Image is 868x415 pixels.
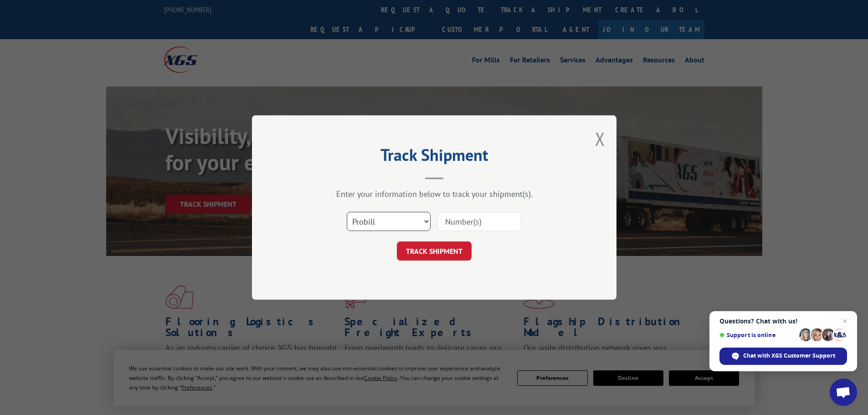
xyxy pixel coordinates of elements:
[830,379,857,406] div: Open chat
[743,352,835,360] span: Chat with XGS Customer Support
[397,241,472,261] button: TRACK SHIPMENT
[437,212,521,231] input: Number(s)
[719,332,796,338] span: Support is online
[719,318,847,325] span: Questions? Chat with us!
[839,316,850,327] span: Close chat
[595,127,605,151] button: Close modal
[298,149,571,166] h2: Track Shipment
[719,348,847,365] div: Chat with XGS Customer Support
[298,189,571,199] div: Enter your information below to track your shipment(s).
